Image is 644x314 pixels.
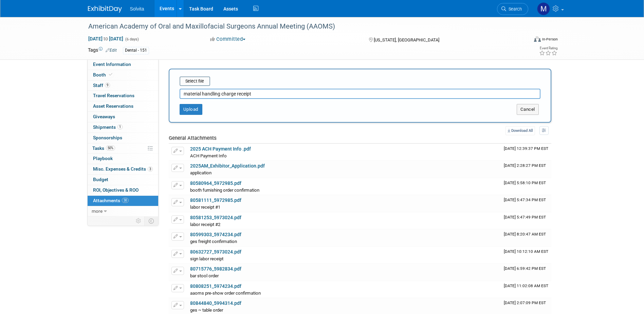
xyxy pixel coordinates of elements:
span: 3 [148,167,153,172]
div: Dental - 151 [123,47,149,54]
a: Misc. Expenses & Credits3 [88,164,158,174]
td: Upload Timestamp [501,178,551,195]
span: Upload Timestamp [504,300,546,305]
span: Search [506,6,522,12]
a: 80808251_5974234.pdf [190,283,241,289]
span: Playbook [93,156,113,161]
td: Upload Timestamp [501,229,551,246]
span: Upload Timestamp [504,180,546,185]
a: 80715776_5982834.pdf [190,266,241,272]
span: aaoms pre-show order confirmation [190,291,261,296]
td: Upload Timestamp [501,212,551,229]
span: more [92,208,103,214]
a: Sponsorships [88,133,158,143]
button: Committed [208,36,248,43]
a: Booth [88,70,158,80]
span: Shipments [93,124,123,130]
a: 80632727_5973024.pdf [190,249,241,255]
a: 80581253_5973024.pdf [190,215,241,220]
span: ges ~ table order [190,308,223,313]
img: Matthew Burns [537,2,550,15]
span: ROI, Objectives & ROO [93,187,139,193]
span: Upload Timestamp [504,146,548,151]
a: 2025AM_Exhibitor_Application.pdf [190,163,265,169]
div: Event Format [488,35,558,46]
span: [US_STATE], [GEOGRAPHIC_DATA] [374,37,439,42]
span: Upload Timestamp [504,266,546,271]
a: 2025 ACH Payment Info .pdf [190,146,251,152]
span: to [103,36,109,41]
a: Travel Reservations [88,91,158,101]
td: Upload Timestamp [501,161,551,178]
button: Cancel [517,104,539,115]
a: ROI, Objectives & ROO [88,185,158,195]
span: Upload Timestamp [504,163,546,168]
a: Event Information [88,59,158,70]
input: Enter description [180,89,540,99]
img: Format-Inperson.png [534,36,541,42]
span: Upload Timestamp [504,215,546,220]
span: Sponsorships [93,135,122,140]
span: Travel Reservations [93,93,134,98]
div: American Academy of Oral and Maxillofacial Surgeons Annual Meeting (AAOMS) [86,20,518,33]
a: more [88,206,158,216]
a: Giveaways [88,112,158,122]
span: Booth [93,72,114,77]
span: Attachments [93,198,129,203]
span: 30 [122,198,129,203]
div: Event Rating [539,47,557,50]
span: Staff [93,83,110,88]
a: 80581111_5972985.pdf [190,197,241,203]
td: Toggle Event Tabs [144,216,158,225]
span: bar stool order [190,273,219,278]
td: Upload Timestamp [501,195,551,212]
a: 80599303_5974234.pdf [190,232,241,237]
span: Event Information [93,62,131,67]
img: ExhibitDay [88,6,122,13]
span: labor receipt #1 [190,205,220,210]
span: 1 [117,124,123,129]
span: (6 days) [125,37,139,41]
td: Upload Timestamp [501,247,551,264]
a: Tasks50% [88,143,158,154]
span: booth furnishing order confirmation [190,188,259,193]
a: Budget [88,175,158,185]
span: sign labor receipt [190,256,223,261]
span: labor receipt #2 [190,222,220,227]
span: application [190,170,211,175]
span: Budget [93,177,108,182]
span: Upload Timestamp [504,249,548,254]
a: Playbook [88,154,158,164]
span: 50% [106,145,115,151]
td: Upload Timestamp [501,144,551,161]
a: Download All [505,126,535,135]
span: Giveaways [93,114,115,119]
td: Tags [88,47,117,54]
a: Search [497,3,528,15]
div: In-Person [542,37,558,42]
a: Staff9 [88,81,158,91]
td: Personalize Event Tab Strip [133,216,145,225]
a: Shipments1 [88,122,158,133]
a: Edit [106,48,117,53]
td: Upload Timestamp [501,281,551,298]
span: [DATE] [DATE] [88,36,124,42]
a: 80844840_5994314.pdf [190,300,241,306]
button: Upload [180,104,202,115]
span: Tasks [92,145,115,151]
span: Upload Timestamp [504,283,548,288]
a: Attachments30 [88,196,158,206]
span: General Attachments [169,135,217,141]
span: Upload Timestamp [504,197,546,202]
span: 9 [105,83,110,88]
span: Asset Reservations [93,103,133,109]
span: Upload Timestamp [504,232,546,237]
span: ACH Payment Info [190,153,227,158]
i: Booth reservation complete [109,73,112,76]
span: Misc. Expenses & Credits [93,166,153,172]
a: 80580964_5972985.pdf [190,180,241,186]
td: Upload Timestamp [501,264,551,281]
span: ges freight confirmation [190,239,237,244]
a: Asset Reservations [88,101,158,111]
span: Solvita [130,6,144,12]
